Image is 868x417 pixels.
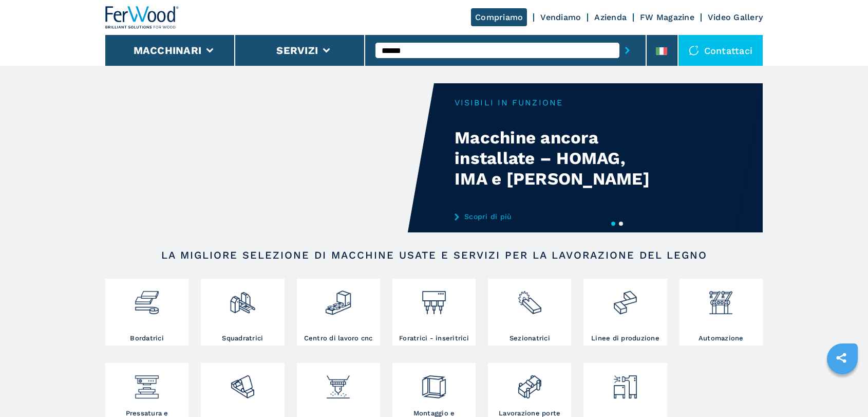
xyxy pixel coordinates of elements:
h3: Centro di lavoro cnc [304,334,373,343]
a: Azienda [594,12,627,22]
img: montaggio_imballaggio_2.png [420,366,447,401]
a: FW Magazine [640,12,694,22]
img: squadratrici_2.png [229,281,256,316]
h2: LA MIGLIORE SELEZIONE DI MACCHINE USATE E SERVIZI PER LA LAVORAZIONE DEL LEGNO [138,249,730,261]
img: foratrici_inseritrici_2.png [420,281,447,316]
img: bordatrici_1.png [133,281,160,316]
video: Your browser does not support the video tag. [105,83,434,232]
h3: Foratrici - inseritrici [399,334,469,343]
h3: Bordatrici [130,334,164,343]
img: sezionatrici_2.png [516,281,543,316]
iframe: Chat [824,371,860,409]
a: Bordatrici [105,279,188,346]
img: Contattaci [689,45,699,56]
img: Ferwood [105,6,179,29]
a: Linee di produzione [583,279,667,346]
img: lavorazione_porte_finestre_2.png [516,366,543,401]
h3: Linee di produzione [591,334,659,343]
a: Video Gallery [708,12,763,22]
img: automazione.png [707,281,734,316]
a: Vendiamo [540,12,581,22]
a: Squadratrici [201,279,284,346]
button: 1 [611,222,615,226]
a: Foratrici - inseritrici [392,279,476,346]
img: levigatrici_2.png [229,366,256,401]
h3: Automazione [699,334,744,343]
a: Automazione [680,279,763,346]
a: Compriamo [471,8,527,26]
a: Sezionatrici [488,279,571,346]
button: Macchinari [134,44,202,57]
button: 2 [619,222,623,226]
button: submit-button [619,39,635,62]
div: Contattaci [678,35,763,66]
a: Centro di lavoro cnc [297,279,380,346]
img: pressa-strettoia.png [133,366,160,401]
img: verniciatura_1.png [325,366,352,401]
img: centro_di_lavoro_cnc_2.png [325,281,352,316]
button: Servizi [276,44,318,57]
a: Scopri di più [455,212,656,221]
img: linee_di_produzione_2.png [612,281,639,316]
img: aspirazione_1.png [612,366,639,401]
h3: Sezionatrici [510,334,550,343]
h3: Squadratrici [222,334,263,343]
a: sharethis [828,345,854,371]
